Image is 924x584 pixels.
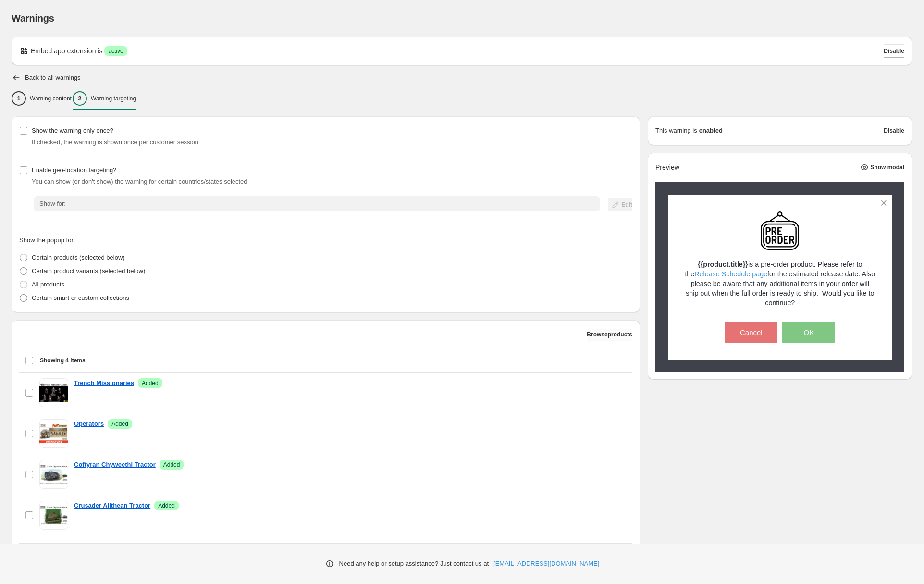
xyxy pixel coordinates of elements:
a: Release Schedule page [694,270,767,278]
button: OK [782,322,835,343]
p: All products [32,280,64,289]
span: Showing 4 items [40,357,86,364]
span: Show the warning only once? [32,127,113,134]
button: 1Warning content [12,88,72,109]
span: You can show (or don't show) the warning for certain countries/states selected [32,178,247,185]
h2: Back to all warnings [25,74,81,82]
p: Certain smart or custom collections [32,293,129,303]
button: Show modal [857,161,904,174]
p: Embed app extension is [31,46,102,56]
span: Warnings [12,13,54,24]
span: Disable [884,47,904,55]
span: If checked, the warning is shown once per customer session [32,138,198,146]
span: Browse products [587,331,632,338]
span: Show the popup for: [19,236,75,244]
button: Cancel [725,322,777,343]
strong: {{product.title}} [698,261,748,268]
a: [EMAIL_ADDRESS][DOMAIN_NAME] [493,559,599,569]
span: Added [163,461,180,469]
strong: enabled [699,126,723,136]
button: Browseproducts [587,328,632,341]
p: This warning is [655,126,697,136]
p: is a pre-order product. Please refer to the for the estimated release date. Also please be aware ... [685,260,875,308]
h2: Preview [655,163,679,172]
button: Disable [884,44,904,58]
span: Show for: [39,200,66,207]
span: Added [142,379,159,387]
p: Warning content [30,95,72,102]
div: 2 [73,91,87,106]
span: active [108,47,123,55]
p: Warning targeting [91,95,136,102]
a: Operators [74,419,104,429]
a: Crusader Ailthean Tractor [74,501,150,510]
a: Trench Missionaries [74,378,134,388]
span: Disable [884,127,904,135]
span: Show modal [870,163,904,171]
span: Certain product variants (selected below) [32,267,145,274]
span: Certain products (selected below) [32,254,125,261]
button: 2Warning targeting [73,88,136,109]
span: Added [158,502,175,509]
span: Added [111,420,128,428]
button: Disable [884,124,904,137]
span: Enable geo-location targeting? [32,166,116,174]
a: Coftyran Chyweethl Tractor [74,460,156,470]
div: 1 [12,91,26,106]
